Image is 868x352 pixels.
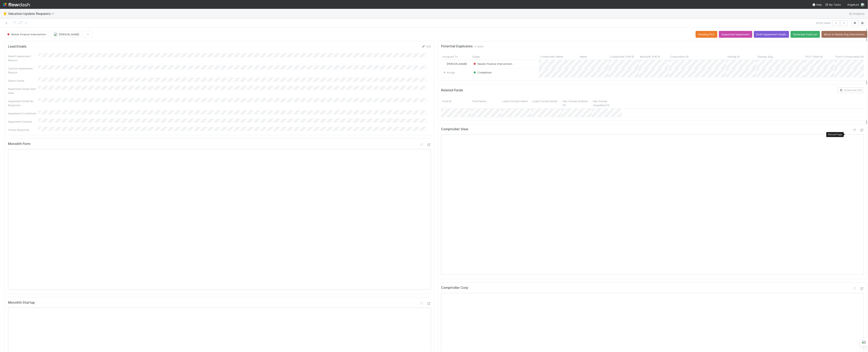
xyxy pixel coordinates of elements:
h5: Comptroller Corp [441,286,468,290]
div: Custom Impairment Reason [8,66,38,74]
span: Corporation ID [670,55,689,59]
button: Suspected Impairment [719,31,752,38]
div: Select Funds: [8,79,38,83]
span: AngelList [848,3,859,6]
div: Impairment Denied [8,120,38,124]
h5: Comptroller View [441,127,468,131]
span: Needs Finance Intervention [473,62,512,65]
h5: Related Funds [441,88,463,92]
span: Stage [472,55,480,59]
img: avatar_b6a6ccf4-6160-40f7-90da-56c3221167ae.png [861,3,865,7]
span: 2 tasks [474,44,484,48]
span: [PERSON_NAME] [59,33,79,36]
button: Pending PCA [696,31,717,38]
button: Generate Fund List [791,31,820,38]
span: Assign [443,70,455,74]
div: Impairment Email No Response [8,99,38,107]
span: My Tasks [825,3,841,6]
button: Download CSV [838,87,864,93]
span: [PERSON_NAME] [447,62,467,65]
div: Fund Name [471,98,501,108]
span: Comptroller VUR ID [610,55,634,59]
h5: Monolith Startup [8,301,35,305]
span: Comptroller Name [540,55,563,59]
h5: Potential Duplicates [441,44,473,48]
span: Completed [473,71,491,74]
span: Front Conversation IDs [836,55,865,59]
span: 🖖 [3,12,7,15]
span: 3 of 24 tasks [816,21,831,25]
div: [PERSON_NAME] [443,62,467,66]
div: Lead Contact Name [501,98,531,108]
div: Check Response [8,128,38,132]
span: Name [580,55,587,59]
a: Analytics [849,11,865,16]
span: Assigned To [442,55,458,59]
button: Needs Finance Intervention [5,31,49,38]
h5: Monolith Form [8,142,30,146]
span: Needs Finance Intervention [6,33,46,36]
a: Edit [422,45,431,48]
div: Fund ID [441,98,471,108]
span: Startup ID [727,55,740,59]
span: Valuation Update Requests [8,12,56,16]
span: PCA Ticket ID [806,55,823,59]
div: Completed [473,70,491,74]
img: logo-inverted-e16ddd16eac7371096b0.svg [3,1,30,8]
button: [PERSON_NAME] [50,31,82,38]
span: Startup Slug [758,55,773,59]
img: avatar_b6a6ccf4-6160-40f7-90da-56c3221167ae.png [54,32,58,36]
div: Impairment Email Sent Date [8,87,38,95]
div: Has Annual Unaudited FS [592,98,622,108]
div: Has Annual Audited FS [562,98,592,108]
h5: Lead Emails [8,45,27,49]
button: Move to Needs Eng Intervention [822,31,867,38]
div: Lead Contact Email [531,98,562,108]
a: My Tasks [825,3,841,7]
button: Draft Impairment Emails [754,31,789,38]
div: Impairment Confirmed [8,111,38,115]
img: avatar_b6a6ccf4-6160-40f7-90da-56c3221167ae.png [443,62,446,65]
div: Needs Finance Intervention [473,62,512,66]
div: Help [812,3,822,7]
span: Monolith VUR ID [640,55,660,59]
div: Select Impairment Reason [8,54,38,62]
